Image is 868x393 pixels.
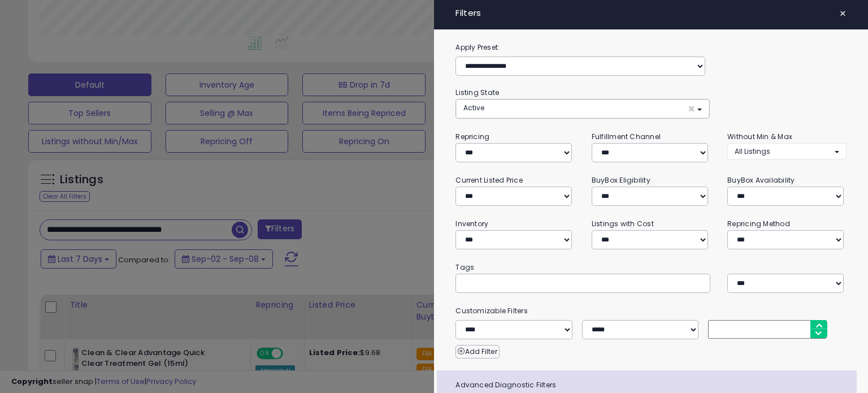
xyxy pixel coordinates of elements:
[455,88,499,97] small: Listing State
[455,8,846,18] h4: Filters
[592,132,661,141] small: Fulfillment Channel
[835,6,851,21] button: ×
[455,345,499,359] button: Add Filter
[447,379,856,391] span: Advanced Diagnostic Filters
[455,219,488,228] small: Inventory
[727,175,795,185] small: BuyBox Availability
[456,100,709,118] button: Active ×
[727,132,792,141] small: Without Min & Max
[839,6,847,21] span: ×
[463,103,484,113] span: Active
[727,219,790,228] small: Repricing Method
[447,305,854,317] small: Customizable Filters
[735,146,770,156] span: All Listings
[447,41,854,54] label: Apply Preset:
[688,103,695,115] span: ×
[727,143,846,159] button: All Listings
[455,175,522,185] small: Current Listed Price
[592,175,650,185] small: BuyBox Eligibility
[455,132,489,141] small: Repricing
[592,219,654,228] small: Listings with Cost
[447,261,854,274] small: Tags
